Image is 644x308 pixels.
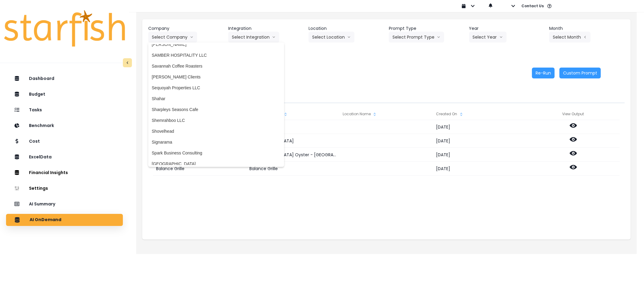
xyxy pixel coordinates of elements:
[29,107,42,113] p: Tasks
[433,148,526,162] div: [DATE]
[389,32,444,43] button: Select Prompt Typearrow down line
[152,63,280,69] span: Savannah Coffee Roasters
[152,85,280,91] span: Sequoyah Properties LLC
[6,198,123,210] button: AI Summary
[152,150,280,156] span: Spark Business Consulting
[246,148,339,162] div: [GEOGRAPHIC_DATA] Oyster - [GEOGRAPHIC_DATA]
[6,183,123,195] button: Settings
[152,128,280,134] span: Shovelhead
[549,32,591,43] button: Select Montharrow left line
[228,32,279,43] button: Select Integrationarrow down line
[6,167,123,179] button: Financial Insights
[29,154,52,160] p: ExcelData
[152,117,280,123] span: Shemrahboo LLC
[6,73,123,85] button: Dashboard
[6,151,123,163] button: ExcelData
[152,74,280,80] span: [PERSON_NAME] Clients
[433,162,526,176] div: [DATE]
[153,162,246,176] div: Balance Grille
[148,25,224,32] header: Company
[6,120,123,132] button: Benchmark
[469,25,545,32] header: Year
[6,214,123,226] button: AI OnDemand
[246,162,339,176] div: Balance Grille
[152,52,280,58] span: SAMBER HOSPITALITY LLC
[246,108,339,120] div: Integration Name
[6,88,123,100] button: Budget
[347,34,351,40] svg: arrow down line
[148,32,197,43] button: Select Companyarrow down line
[272,34,276,40] svg: arrow down line
[29,76,54,81] p: Dashboard
[309,25,384,32] header: Location
[433,108,526,120] div: Created On
[283,112,288,117] svg: sort
[532,68,555,78] button: Re-Run
[29,202,55,207] p: AI Summary
[309,32,354,43] button: Select Locationarrow down line
[469,32,507,43] button: Select Yeararrow down line
[246,134,339,148] div: [GEOGRAPHIC_DATA]
[29,139,40,144] p: Cost
[6,104,123,116] button: Tasks
[527,108,620,120] div: View Output
[148,43,284,167] ul: Select Companyarrow down line
[437,34,441,40] svg: arrow down line
[152,96,280,102] span: Shahar
[190,34,194,40] svg: arrow down line
[29,92,45,97] p: Budget
[6,135,123,148] button: Cost
[549,25,625,32] header: Month
[433,134,526,148] div: [DATE]
[340,108,433,120] div: Location Name
[459,112,464,117] svg: sort
[246,120,339,134] div: Bolay
[152,106,280,113] span: Sharpleys Seasons Cafe
[30,217,61,223] p: AI OnDemand
[389,25,464,32] header: Prompt Type
[372,112,377,117] svg: sort
[499,34,503,40] svg: arrow down line
[228,25,304,32] header: Integration
[152,139,280,145] span: Signarama
[152,161,280,167] span: [GEOGRAPHIC_DATA]
[152,41,280,47] span: [PERSON_NAME]
[29,123,54,128] p: Benchmark
[583,34,587,40] svg: arrow left line
[559,68,601,78] button: Custom Prompt
[433,120,526,134] div: [DATE]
